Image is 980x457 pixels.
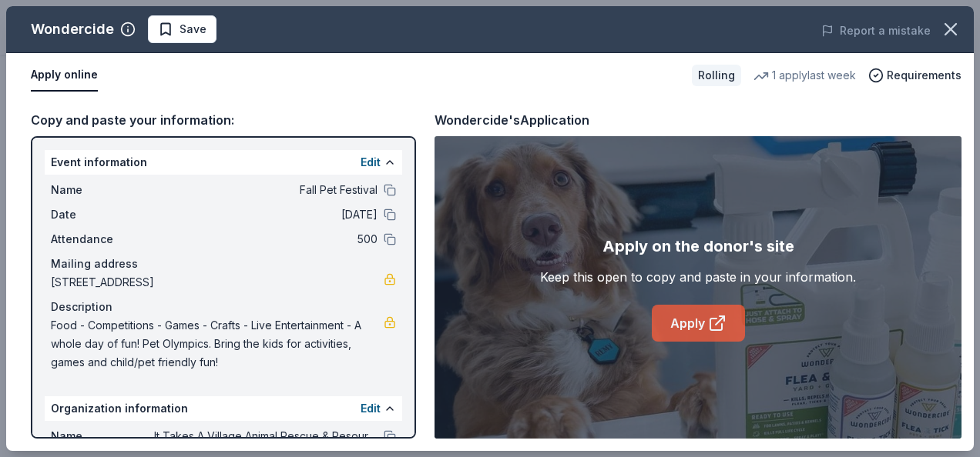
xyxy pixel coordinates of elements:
div: Keep this open to copy and paste in your information. [540,268,856,286]
button: Apply online [31,59,98,92]
span: Fall Pet Festival [154,181,378,199]
div: Apply on the donor's site [602,234,794,259]
span: It Takes A Village Animal Rescue & Resources [154,427,378,445]
span: Attendance [51,230,154,249]
div: Wondercide [31,17,114,42]
button: Report a mistake [821,22,931,40]
div: Description [51,298,396,316]
span: Name [51,181,154,199]
span: Requirements [887,66,962,85]
div: Copy and paste your information: [31,110,416,130]
button: Edit [361,153,381,172]
div: Mailing address [51,255,396,273]
button: Requirements [868,66,962,85]
div: Event information [45,150,402,175]
button: Save [148,15,216,43]
button: Edit [361,399,381,418]
div: 1 apply last week [753,66,856,85]
span: [STREET_ADDRESS] [51,273,384,292]
span: Name [51,427,154,445]
span: Date [51,205,154,224]
div: Wondercide's Application [435,110,589,130]
span: Food - Competitions - Games - Crafts - Live Entertainment - A whole day of fun! Pet Olympics. Bri... [51,316,384,372]
a: Apply [652,305,745,342]
span: Save [180,20,206,38]
span: 500 [154,230,378,249]
div: Rolling [692,65,741,86]
div: Organization information [45,396,402,421]
span: [DATE] [154,205,378,224]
